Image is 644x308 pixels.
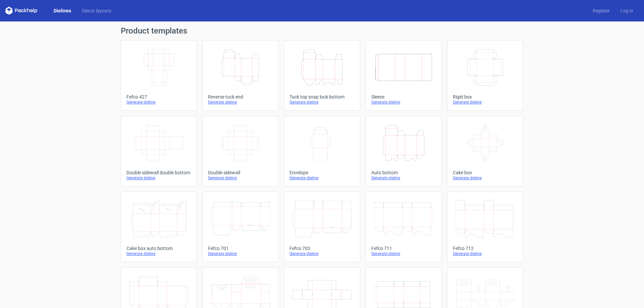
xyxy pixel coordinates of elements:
[366,40,442,111] a: SleeveGenerate dieline
[284,40,360,111] a: Tuck top snap lock bottomGenerate dieline
[208,246,273,251] div: Fefco 701
[615,7,639,14] a: Log in
[587,7,615,14] a: Register
[121,192,197,262] a: Cake box auto bottomGenerate dieline
[284,192,360,262] a: Fefco 703Generate dieline
[289,94,354,100] div: Tuck top snap lock bottom
[126,175,191,181] div: Generate dieline
[366,192,442,262] a: Fefco 711Generate dieline
[289,175,354,181] div: Generate dieline
[453,251,518,256] div: Generate dieline
[447,192,523,262] a: Fefco 712Generate dieline
[289,246,354,251] div: Fefco 703
[121,116,197,186] a: Double sidewall double bottomGenerate dieline
[453,100,518,105] div: Generate dieline
[126,170,191,175] div: Double sidewall double bottom
[447,40,523,111] a: Rigid boxGenerate dieline
[48,7,76,14] a: Dielines
[208,170,273,175] div: Double sidewall
[126,251,191,256] div: Generate dieline
[453,175,518,181] div: Generate dieline
[208,251,273,256] div: Generate dieline
[121,40,197,111] a: Fefco 427Generate dieline
[289,251,354,256] div: Generate dieline
[289,170,354,175] div: Envelope
[202,192,278,262] a: Fefco 701Generate dieline
[208,100,273,105] div: Generate dieline
[371,246,436,251] div: Fefco 711
[126,94,191,100] div: Fefco 427
[121,27,523,35] h1: Product templates
[126,100,191,105] div: Generate dieline
[447,116,523,186] a: Cake boxGenerate dieline
[366,116,442,186] a: Auto bottomGenerate dieline
[289,100,354,105] div: Generate dieline
[202,40,278,111] a: Reverse tuck endGenerate dieline
[76,7,117,14] a: Diecut layouts
[371,94,436,100] div: Sleeve
[371,175,436,181] div: Generate dieline
[371,251,436,256] div: Generate dieline
[126,246,191,251] div: Cake box auto bottom
[202,116,278,186] a: Double sidewallGenerate dieline
[208,175,273,181] div: Generate dieline
[453,170,518,175] div: Cake box
[371,170,436,175] div: Auto bottom
[453,94,518,100] div: Rigid box
[284,116,360,186] a: EnvelopeGenerate dieline
[371,100,436,105] div: Generate dieline
[453,246,518,251] div: Fefco 712
[208,94,273,100] div: Reverse tuck end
